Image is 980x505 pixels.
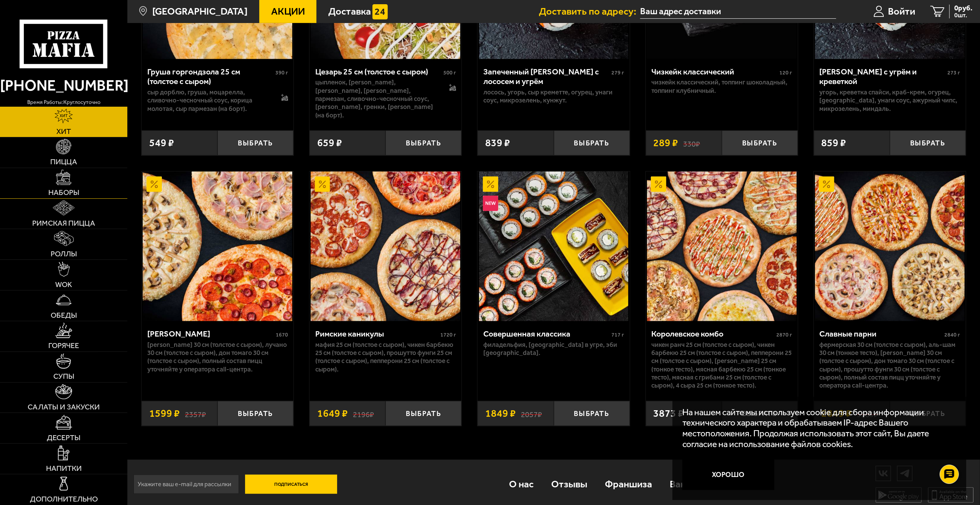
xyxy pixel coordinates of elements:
[819,341,960,390] p: Фермерская 30 см (толстое с сыром), Аль-Шам 30 см (тонкое тесто), [PERSON_NAME] 30 см (толстое с ...
[185,408,206,419] s: 2357 ₽
[47,434,81,442] span: Десерты
[317,138,342,148] span: 659 ₽
[315,67,441,77] div: Цезарь 25 см (толстое с сыром)
[51,312,77,319] span: Обеды
[483,196,498,211] img: Новинка
[53,373,74,380] span: Супы
[819,67,945,86] div: [PERSON_NAME] с угрём и креветкой
[32,219,95,227] span: Римская пицца
[683,138,700,148] s: 330 ₽
[147,67,273,86] div: Груша горгондзола 25 см (толстое с сыром)
[500,467,542,501] a: О нас
[353,408,374,419] s: 2196 ₽
[521,408,542,419] s: 2057 ₽
[779,69,792,76] span: 120 г
[819,177,834,192] img: Акционный
[133,475,239,494] input: Укажите ваш e-mail для рассылки
[485,138,510,148] span: 839 ₽
[56,128,71,135] span: Хит
[682,407,951,449] p: На нашем сайте мы используем cookie для сбора информации технического характера и обрабатываем IP...
[646,172,798,321] a: АкционныйКоролевское комбо
[51,250,77,258] span: Роллы
[55,281,72,289] span: WOK
[372,4,388,20] img: 15daf4d41897b9f0e9f617042186c801.svg
[275,69,288,76] span: 390 г
[149,408,180,419] span: 1599 ₽
[483,177,498,192] img: Акционный
[46,465,82,472] span: Напитки
[245,475,337,494] button: Подписаться
[640,5,836,19] input: Ваш адрес доставки
[310,172,461,321] a: АкционныйРимские каникулы
[554,130,630,155] button: Выбрать
[48,189,79,196] span: Наборы
[647,172,797,321] img: Королевское комбо
[142,172,293,321] a: АкционныйХет Трик
[315,78,439,119] p: цыпленок, [PERSON_NAME], [PERSON_NAME], [PERSON_NAME], пармезан, сливочно-чесночный соус, [PERSON...
[947,69,960,76] span: 273 г
[443,69,456,76] span: 500 г
[385,401,461,426] button: Выбрать
[661,467,720,501] a: Вакансии
[483,67,609,86] div: Запеченный [PERSON_NAME] с лососем и угрём
[440,332,456,338] span: 1720 г
[554,401,630,426] button: Выбрать
[944,332,960,338] span: 2840 г
[682,459,774,490] button: Хорошо
[954,12,972,18] span: 0 шт.
[539,7,640,17] span: Доставить по адресу:
[651,67,777,77] div: Чизкейк классический
[954,5,972,12] span: 0 руб.
[147,177,162,192] img: Акционный
[815,172,965,321] img: Славные парни
[143,172,292,321] img: Хет Трик
[217,401,293,426] button: Выбрать
[542,467,596,501] a: Отзывы
[653,408,684,419] span: 3873 ₽
[890,130,966,155] button: Выбрать
[152,7,247,17] span: [GEOGRAPHIC_DATA]
[611,332,624,338] span: 717 г
[483,341,624,357] p: Филадельфия, [GEOGRAPHIC_DATA] в угре, Эби [GEOGRAPHIC_DATA].
[483,88,624,105] p: лосось, угорь, Сыр креметте, огурец, унаги соус, микрозелень, кунжут.
[271,7,305,17] span: Акции
[653,138,678,148] span: 289 ₽
[48,342,79,350] span: Горячее
[147,329,274,339] div: [PERSON_NAME]
[611,69,624,76] span: 279 г
[315,329,438,339] div: Римские каникулы
[328,7,371,17] span: Доставка
[722,130,798,155] button: Выбрать
[776,332,792,338] span: 2870 г
[149,138,174,148] span: 549 ₽
[819,329,942,339] div: Славные парни
[888,7,915,17] span: Войти
[821,138,846,148] span: 859 ₽
[276,332,288,338] span: 1670
[315,341,456,373] p: Мафия 25 см (толстое с сыром), Чикен Барбекю 25 см (толстое с сыром), Прошутто Фунги 25 см (толст...
[147,341,288,373] p: [PERSON_NAME] 30 см (толстое с сыром), Лучано 30 см (толстое с сыром), Дон Томаго 30 см (толстое ...
[217,130,293,155] button: Выбрать
[50,158,77,166] span: Пицца
[819,88,960,113] p: угорь, креветка спайси, краб-крем, огурец, [GEOGRAPHIC_DATA], унаги соус, ажурный чипс, микрозеле...
[651,341,792,390] p: Чикен Ранч 25 см (толстое с сыром), Чикен Барбекю 25 см (толстое с сыром), Пепперони 25 см (толст...
[596,467,661,501] a: Франшиза
[485,408,516,419] span: 1849 ₽
[147,88,271,113] p: сыр дорблю, груша, моцарелла, сливочно-чесночный соус, корица молотая, сыр пармезан (на борт).
[814,172,966,321] a: АкционныйСлавные парни
[317,408,348,419] span: 1649 ₽
[311,172,460,321] img: Римские каникулы
[479,172,629,321] img: Совершенная классика
[651,177,666,192] img: Акционный
[478,172,629,321] a: АкционныйНовинкаСовершенная классика
[28,403,100,411] span: Салаты и закуски
[385,130,461,155] button: Выбрать
[483,329,609,339] div: Совершенная классика
[651,329,774,339] div: Королевское комбо
[315,177,330,192] img: Акционный
[30,495,98,503] span: Дополнительно
[651,78,792,95] p: Чизкейк классический, топпинг шоколадный, топпинг клубничный.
